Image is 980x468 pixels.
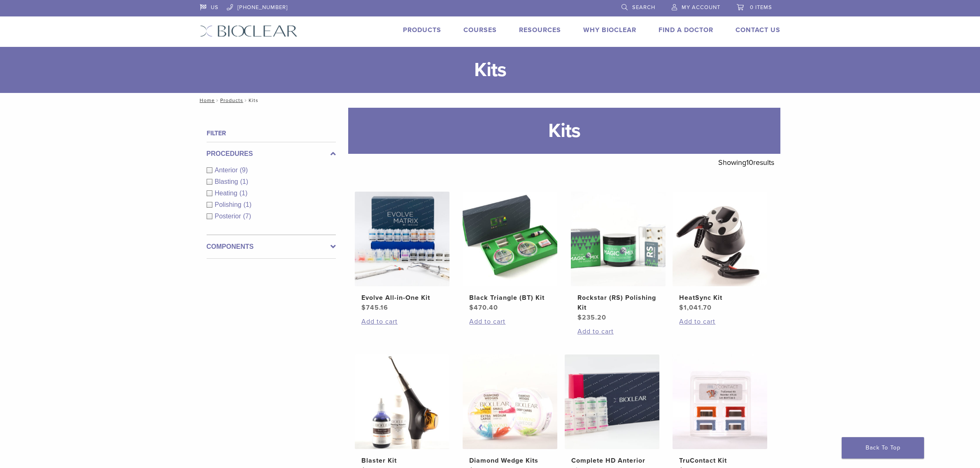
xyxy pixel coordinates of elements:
img: Blaster Kit [355,354,449,449]
label: Components [207,242,336,252]
span: / [215,98,220,102]
img: Rockstar (RS) Polishing Kit [571,192,666,286]
nav: Kits [194,93,787,108]
img: TruContact Kit [673,354,767,449]
h1: Kits [348,108,780,154]
h4: Filter [207,128,336,138]
h2: Rockstar (RS) Polishing Kit [577,293,659,313]
span: Posterior [215,213,243,220]
h2: Blaster Kit [361,456,443,466]
span: (7) [243,213,251,220]
a: Home [197,97,215,103]
bdi: 470.40 [469,304,498,312]
span: 10 [746,158,753,167]
span: (1) [243,201,251,208]
span: $ [679,304,684,312]
img: Diamond Wedge Kits [463,354,557,449]
img: Complete HD Anterior Kit [565,354,659,449]
span: Polishing [215,201,244,208]
img: Black Triangle (BT) Kit [463,192,557,286]
span: Anterior [215,167,240,174]
a: Resources [519,26,561,34]
h2: Diamond Wedge Kits [469,456,551,466]
img: Evolve All-in-One Kit [355,192,449,286]
a: Add to cart: “Black Triangle (BT) Kit” [469,317,551,327]
span: (9) [240,167,248,174]
a: Why Bioclear [583,26,636,34]
a: Black Triangle (BT) KitBlack Triangle (BT) Kit $470.40 [462,192,558,313]
a: Add to cart: “HeatSync Kit” [679,317,761,327]
a: Contact Us [736,26,780,34]
span: Blasting [215,178,240,185]
span: 0 items [750,4,772,11]
a: Find A Doctor [659,26,713,34]
a: Back To Top [842,437,924,459]
img: HeatSync Kit [673,192,767,286]
bdi: 745.16 [361,304,388,312]
p: Showing results [718,154,774,171]
a: HeatSync KitHeatSync Kit $1,041.70 [672,192,768,313]
span: Search [632,4,655,11]
span: Heating [215,190,240,197]
a: Add to cart: “Evolve All-in-One Kit” [361,317,443,327]
span: / [243,98,249,102]
h2: TruContact Kit [679,456,761,466]
a: Rockstar (RS) Polishing KitRockstar (RS) Polishing Kit $235.20 [570,192,666,322]
span: My Account [682,4,720,11]
a: Add to cart: “Rockstar (RS) Polishing Kit” [577,327,659,336]
span: $ [469,304,474,312]
a: Products [220,97,243,103]
h2: HeatSync Kit [679,293,761,303]
h2: Evolve All-in-One Kit [361,293,443,303]
a: Courses [463,26,497,34]
bdi: 235.20 [577,313,606,322]
a: Products [403,26,441,34]
span: (1) [240,178,248,185]
span: (1) [240,190,248,197]
a: Evolve All-in-One KitEvolve All-in-One Kit $745.16 [354,192,450,313]
span: $ [361,304,366,312]
label: Procedures [207,149,336,159]
img: Bioclear [200,25,298,37]
bdi: 1,041.70 [679,304,712,312]
span: $ [577,313,582,322]
h2: Black Triangle (BT) Kit [469,293,551,303]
